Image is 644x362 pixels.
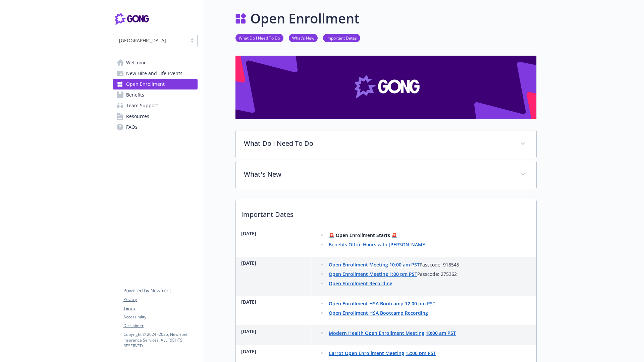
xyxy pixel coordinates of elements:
span: Welcome [126,57,147,68]
a: Privacy [123,297,197,303]
div: What Do I Need To Do [236,130,536,158]
p: What Do I Need To Do [244,138,512,148]
img: open enrollment page banner [235,56,537,119]
a: Benefits [113,89,198,100]
a: Disclaimer [123,323,197,329]
a: Open Enrollment HSA Bootcamp 12:00 pm PST [329,300,435,307]
h1: Open Enrollment [250,8,360,28]
a: Resources [113,111,198,122]
a: Open Enrollment Meeting 10:00 am PST [329,261,420,268]
p: Important Dates [236,200,536,225]
p: [DATE] [241,348,308,355]
a: Important Dates [323,35,360,41]
li: Passcode: 918545 [327,261,459,269]
a: Open Enrollment Recordin [329,280,390,287]
span: Resources [126,111,149,122]
a: Welcome [113,57,198,68]
a: FAQs [113,122,198,132]
a: Team Support [113,100,198,111]
span: Team Support [126,100,158,111]
p: [DATE] [241,328,308,335]
li: Passcode: 275362 [327,270,459,278]
p: [DATE] [241,259,308,266]
a: 10:00 am PST [426,330,456,336]
a: What's New [289,35,318,41]
p: What's New [244,169,512,179]
a: g [390,280,392,287]
span: [GEOGRAPHIC_DATA] [116,37,184,44]
span: Benefits [126,89,144,100]
div: What's New [236,161,536,189]
p: Copyright © 2024 - 2025 , Newfront Insurance Services, ALL RIGHTS RESERVED [123,331,197,349]
a: Open Enrollment [113,79,198,89]
a: Benefits Office Hours with [PERSON_NAME] [329,241,427,248]
p: [DATE] [241,230,308,237]
span: New Hire and Life Events [126,68,182,79]
a: Accessibility [123,314,197,320]
a: Modern Health Open Enrollment Meeting [329,330,424,336]
a: Open Enrollment HSA Bootcamp Recording [329,310,428,316]
a: Open Enrollment Meeting 1:00 pm PST [329,271,417,277]
span: FAQs [126,122,138,132]
a: Terms [123,305,197,311]
a: New Hire and Life Events [113,68,198,79]
a: 12:00 pm PST [406,350,436,356]
a: What Do I Need To Do [235,35,283,41]
span: Open Enrollment [126,79,165,89]
strong: 🚨 Open Enrollment Starts 🚨 [329,232,397,238]
p: [DATE] [241,298,308,305]
span: [GEOGRAPHIC_DATA] [119,37,166,44]
a: Carrot Open Enrollment Meeting [329,350,404,356]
